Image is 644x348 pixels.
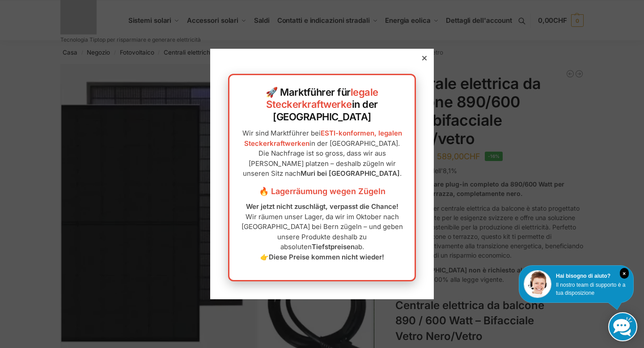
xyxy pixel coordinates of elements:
[244,129,402,148] a: ESTI-konformen, legalen Steckerkraftwerken
[312,242,355,251] strong: Tiefstpreisen
[246,202,398,211] strong: Wer jetzt nicht zuschlägt, verpasst die Chance!
[556,273,610,279] font: Hai bisogno di aiuto?
[238,186,406,197] h3: 🔥 Lagerräumung wegen Zügeln
[623,271,626,277] font: ×
[524,270,551,298] img: Customer service
[238,86,406,123] h2: 🚀 Marktführer für in der [GEOGRAPHIC_DATA]
[238,202,406,262] p: Wir räumen unser Lager, da wir im Oktober nach [GEOGRAPHIC_DATA] bei Bern zügeln – und geben unse...
[620,268,629,279] i: Schließen
[269,253,384,261] strong: Diese Preise kommen nicht wieder!
[238,128,406,179] p: Wir sind Marktführer bei in der [GEOGRAPHIC_DATA]. Die Nachfrage ist so gross, dass wir aus [PERS...
[556,282,625,296] font: Il nostro team di supporto è a tua disposizione
[266,86,378,110] a: legale Steckerkraftwerke
[301,169,400,178] strong: Muri bei [GEOGRAPHIC_DATA]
